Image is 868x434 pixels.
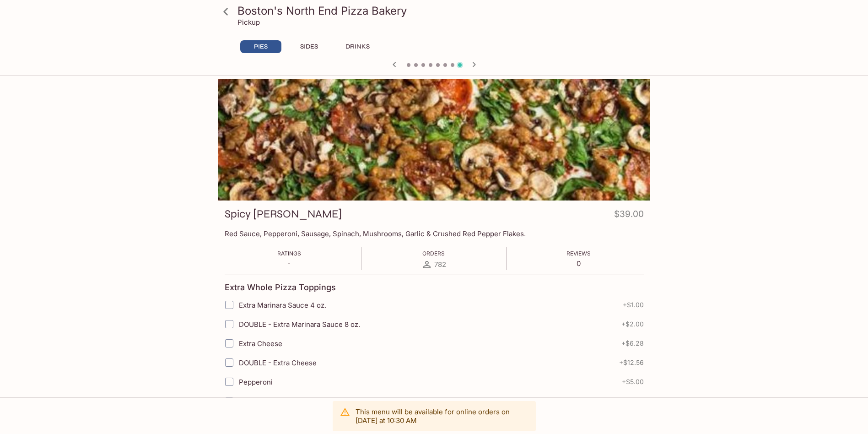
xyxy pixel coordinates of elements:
span: + $12.56 [619,359,644,366]
h4: $39.00 [614,207,644,225]
button: PIES [240,40,281,53]
h4: Extra Whole Pizza Toppings [225,282,336,293]
span: Extra Cheese [239,339,282,348]
span: DOUBLE - Extra Cheese [239,358,317,367]
span: Pepperoni [239,378,273,386]
span: + $6.28 [621,340,644,347]
span: DOUBLE - Pepperoni [239,397,307,406]
span: Orders [422,250,445,257]
button: DRINKS [337,40,378,53]
span: + $5.00 [622,378,644,385]
span: + $2.00 [621,320,644,328]
button: SIDES [289,40,330,53]
span: Reviews [566,250,591,257]
p: 0 [566,259,591,268]
div: Spicy Jenny [218,79,650,201]
p: Red Sauce, Pepperoni, Sausage, Spinach, Mushrooms, Garlic & Crushed Red Pepper Flakes. [225,229,644,238]
h3: Spicy [PERSON_NAME] [225,207,342,221]
span: + $1.00 [623,301,644,309]
p: Pickup [237,18,260,27]
p: - [277,259,301,268]
span: 782 [434,260,446,269]
span: Ratings [277,250,301,257]
h3: Boston's North End Pizza Bakery [237,4,647,18]
span: DOUBLE - Extra Marinara Sauce 8 oz. [239,320,360,329]
span: Extra Marinara Sauce 4 oz. [239,301,326,309]
p: This menu will be available for online orders on [DATE] at 10:30 AM [356,407,528,425]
